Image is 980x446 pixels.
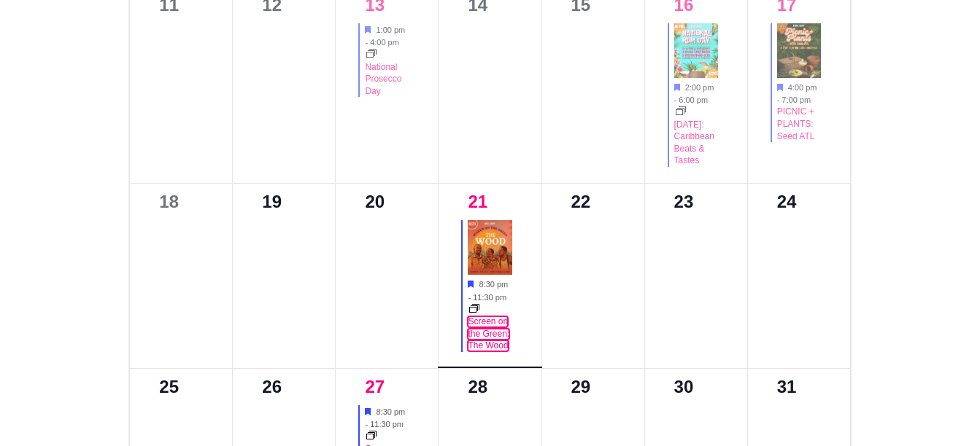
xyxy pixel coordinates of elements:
[777,23,821,78] img: Picnic + Plants
[468,316,509,351] a: Screen on the Green: The Wood
[674,23,718,78] img: v1
[674,120,714,167] a: [DATE]: Caribbean Beats & Tastes
[376,407,405,416] time: 8:30 pm
[777,377,797,396] time: 31
[676,108,686,117] a: Event series: National Cocktail Day
[469,305,479,314] a: Event series: Screen on the Green
[366,50,377,59] a: Event series: National Cocktail Day
[679,95,708,104] time: 6:00 pm
[365,62,401,97] a: National Prosecco Day
[571,192,591,211] time: 22
[468,192,487,211] a: 21st August
[788,83,817,92] time: 4:00 pm
[468,220,512,275] img: The Wood (1)
[468,377,487,396] time: 28
[370,420,404,429] time: 11:30 pm
[366,432,377,441] a: Event series: Screen on the Green
[571,377,591,396] time: 29
[159,377,179,396] time: 25
[159,192,179,211] time: 18
[468,292,471,301] span: -
[473,292,506,301] time: 11:30 pm
[777,106,815,141] a: PICNIC + PLANTS: Seed ATL
[365,192,385,211] time: 20
[777,95,780,104] span: -
[782,95,811,104] time: 7:00 pm
[370,38,399,47] time: 4:00 pm
[365,420,368,429] span: -
[262,377,282,396] time: 26
[674,95,677,104] span: -
[479,280,509,289] time: 8:30 pm
[365,377,385,396] a: 27th August
[777,192,797,211] time: 24
[376,26,405,34] time: 1:00 pm
[262,192,282,211] time: 19
[685,83,714,92] time: 2:00 pm
[674,377,694,396] time: 30
[674,192,694,211] time: 23
[365,38,368,47] span: -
